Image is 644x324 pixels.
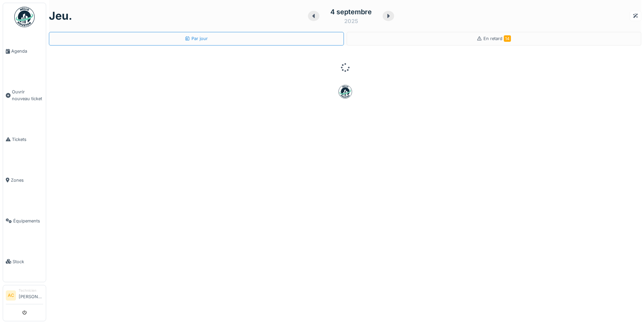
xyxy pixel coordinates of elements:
a: AC Technicien[PERSON_NAME] [6,288,43,304]
div: 4 septembre [330,7,372,17]
span: Agenda [11,48,43,54]
img: Badge_color-CXgf-gQk.svg [14,7,35,27]
a: Équipements [3,200,46,241]
a: Agenda [3,31,46,72]
span: 14 [504,35,511,42]
li: [PERSON_NAME] [19,288,43,303]
div: Technicien [19,288,43,293]
a: Stock [3,241,46,282]
div: Par jour [185,35,208,42]
span: En retard [483,36,511,41]
h1: jeu. [49,10,72,22]
div: 2025 [344,17,358,25]
span: Tickets [12,136,43,143]
span: Zones [11,177,43,183]
span: Équipements [13,218,43,224]
img: badge-BVDL4wpA.svg [338,85,352,98]
span: Ouvrir nouveau ticket [12,89,43,102]
span: Stock [13,258,43,265]
a: Tickets [3,119,46,160]
li: AC [6,290,16,301]
a: Zones [3,160,46,200]
a: Ouvrir nouveau ticket [3,72,46,119]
